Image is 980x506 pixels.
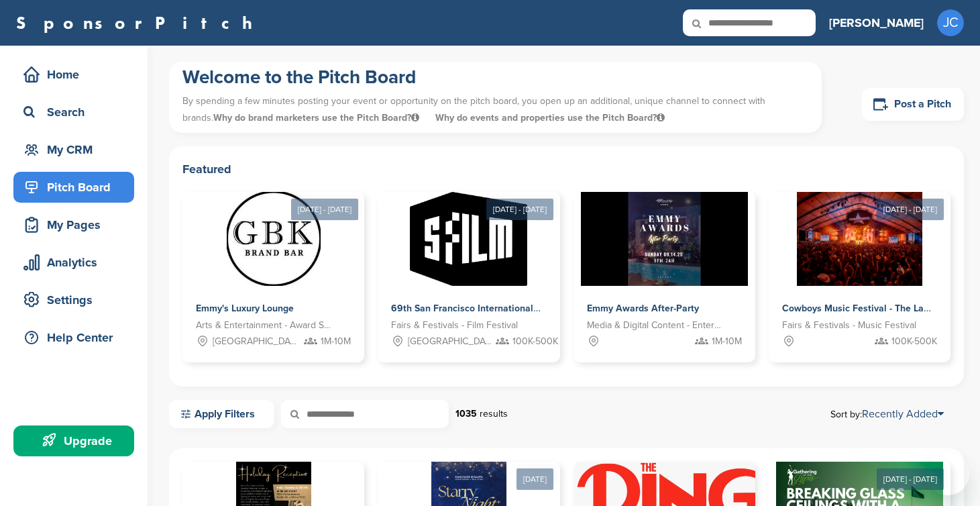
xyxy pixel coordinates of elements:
[13,59,134,90] a: Home
[378,170,559,362] a: [DATE] - [DATE] Sponsorpitch & 69th San Francisco International Film Festival Fairs & Festivals -...
[480,408,508,419] span: results
[169,400,274,428] a: Apply Filters
[13,247,134,278] a: Analytics
[829,8,924,38] a: [PERSON_NAME]
[13,97,134,128] a: Search
[877,468,944,490] div: [DATE] - [DATE]
[291,199,358,220] div: [DATE] - [DATE]
[516,468,553,490] div: [DATE]
[587,303,699,314] span: Emmy Awards After-Party
[410,192,527,286] img: Sponsorpitch &
[213,334,296,349] span: [GEOGRAPHIC_DATA], [GEOGRAPHIC_DATA]
[512,334,558,349] span: 100K-500K
[13,172,134,203] a: Pitch Board
[581,192,748,286] img: Sponsorpitch &
[862,88,964,121] a: Post a Pitch
[862,407,944,421] a: Recently Added
[182,89,808,130] p: By spending a few minutes posting your event or opportunity on the pitch board, you open up an ad...
[20,100,134,124] div: Search
[20,213,134,237] div: My Pages
[182,65,808,89] h1: Welcome to the Pitch Board
[782,318,916,333] span: Fairs & Festivals - Music Festival
[13,209,134,240] a: My Pages
[926,452,969,495] iframe: Button to launch messaging window
[20,325,134,350] div: Help Center
[937,9,964,36] span: JC
[20,62,134,87] div: Home
[587,318,722,333] span: Media & Digital Content - Entertainment
[486,199,553,220] div: [DATE] - [DATE]
[769,170,950,362] a: [DATE] - [DATE] Sponsorpitch & Cowboys Music Festival - The Largest 11 Day Music Festival in [GEO...
[877,199,944,220] div: [DATE] - [DATE]
[574,192,755,362] a: Sponsorpitch & Emmy Awards After-Party Media & Digital Content - Entertainment 1M-10M
[408,334,492,349] span: [GEOGRAPHIC_DATA], [GEOGRAPHIC_DATA]
[20,250,134,274] div: Analytics
[13,322,134,353] a: Help Center
[712,334,742,349] span: 1M-10M
[20,429,134,453] div: Upgrade
[20,138,134,162] div: My CRM
[891,334,937,349] span: 100K-500K
[13,425,134,456] a: Upgrade
[213,112,422,123] span: Why do brand marketers use the Pitch Board?
[196,318,331,333] span: Arts & Entertainment - Award Show
[797,192,922,286] img: Sponsorpitch &
[20,175,134,199] div: Pitch Board
[227,192,321,286] img: Sponsorpitch &
[435,112,665,123] span: Why do events and properties use the Pitch Board?
[182,160,950,179] h2: Featured
[391,318,518,333] span: Fairs & Festivals - Film Festival
[20,288,134,312] div: Settings
[13,285,134,315] a: Settings
[182,170,364,362] a: [DATE] - [DATE] Sponsorpitch & Emmy's Luxury Lounge Arts & Entertainment - Award Show [GEOGRAPHIC...
[391,303,592,314] span: 69th San Francisco International Film Festival
[196,303,294,314] span: Emmy's Luxury Lounge
[829,13,924,32] h3: [PERSON_NAME]
[13,134,134,165] a: My CRM
[321,334,351,349] span: 1M-10M
[830,409,944,419] span: Sort by:
[16,14,261,32] a: SponsorPitch
[455,408,477,419] strong: 1035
